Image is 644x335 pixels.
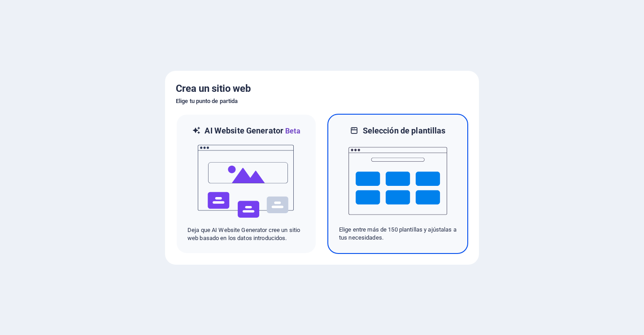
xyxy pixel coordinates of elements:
[363,125,446,136] h6: Selección de plantillas
[339,226,457,242] p: Elige entre más de 150 plantillas y ajústalas a tus necesidades.
[327,114,468,254] div: Selección de plantillasElige entre más de 150 plantillas y ajústalas a tus necesidades.
[176,114,317,254] div: AI Website GeneratorBetaaiDeja que AI Website Generator cree un sitio web basado en los datos int...
[205,125,300,137] h6: AI Website Generator
[197,137,296,226] img: ai
[176,82,468,96] h5: Crea un sitio web
[187,226,305,242] p: Deja que AI Website Generator cree un sitio web basado en los datos introducidos.
[176,96,468,107] h6: Elige tu punto de partida
[283,127,300,135] span: Beta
